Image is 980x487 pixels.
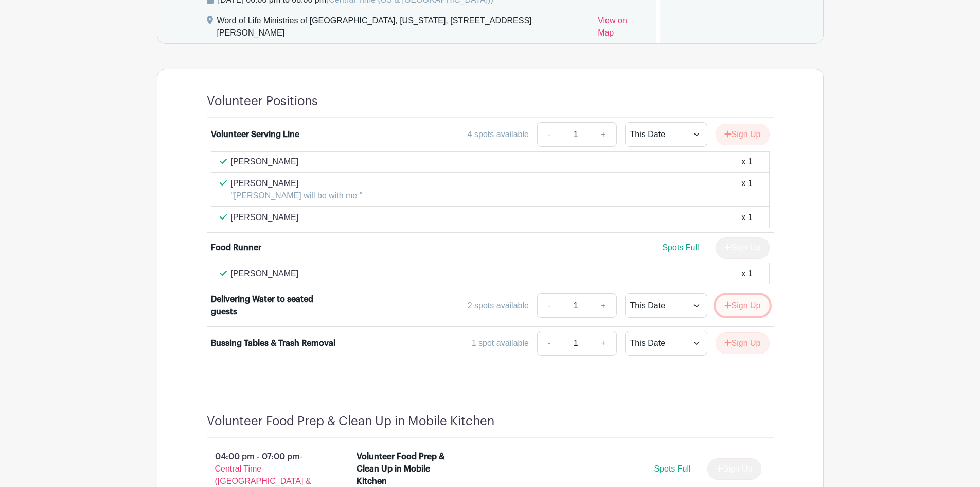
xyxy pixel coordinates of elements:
p: "[PERSON_NAME] will be with me " [231,190,363,202]
a: - [537,122,561,147]
div: Bussing Tables & Trash Removal [211,337,335,349]
h4: Volunteer Food Prep & Clean Up in Mobile Kitchen [207,414,494,429]
div: Delivering Water to seated guests [211,293,338,318]
a: - [537,331,561,356]
span: Spots Full [654,464,690,473]
p: [PERSON_NAME] [231,267,299,280]
button: Sign Up [716,124,770,145]
div: 4 spots available [468,128,529,141]
div: 1 spot available [472,337,529,349]
a: + [591,331,616,356]
button: Sign Up [716,332,770,354]
a: + [591,293,616,318]
div: Volunteer Serving Line [211,128,299,141]
div: x 1 [741,177,752,202]
a: - [537,293,561,318]
div: x 1 [741,267,752,280]
div: Food Runner [211,242,261,254]
div: Word of Life Ministries of [GEOGRAPHIC_DATA], [US_STATE], [STREET_ADDRESS][PERSON_NAME] [217,14,590,43]
h4: Volunteer Positions [207,94,318,109]
p: [PERSON_NAME] [231,156,299,168]
a: View on Map [598,14,644,43]
div: x 1 [741,211,752,224]
div: x 1 [741,156,752,168]
p: [PERSON_NAME] [231,211,299,224]
button: Sign Up [716,295,770,316]
p: [PERSON_NAME] [231,177,363,190]
a: + [591,122,616,147]
span: Spots Full [662,243,699,252]
div: 2 spots available [468,299,529,312]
